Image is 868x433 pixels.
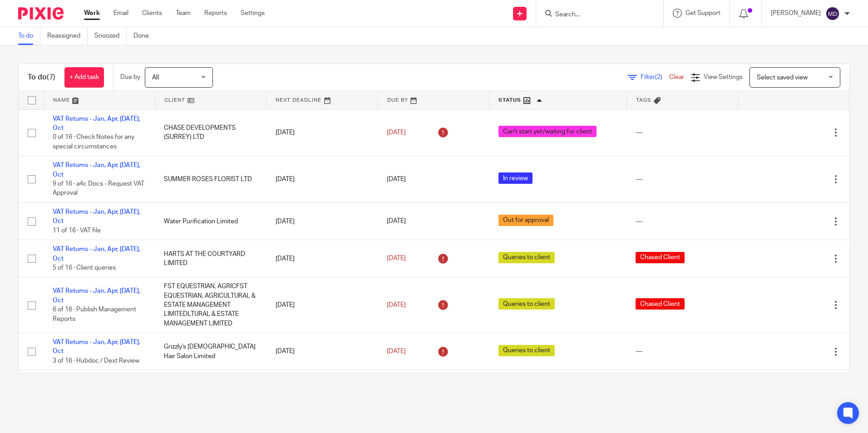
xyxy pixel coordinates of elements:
[686,10,720,16] span: Get Support
[771,9,821,18] p: [PERSON_NAME]
[53,358,139,364] span: 3 of 16 · Hubdoc / Dext Review
[636,298,685,310] span: Chased Client
[636,128,729,137] div: ---
[18,7,64,20] img: Pixie
[554,11,636,19] input: Search
[53,134,134,150] span: 0 of 16 · Check Notes for any special circumstances
[241,9,265,18] a: Settings
[641,74,669,80] span: Filter
[498,215,553,226] span: Out for approval
[387,176,406,182] span: [DATE]
[53,116,140,131] a: VAT Returns - Jan, Apr, [DATE], Oct
[53,306,136,322] span: 6 of 16 · Publish Management Reports
[498,126,597,137] span: Can't start yet/waiting for client
[636,252,685,263] span: Chased Client
[142,9,162,18] a: Clients
[636,98,651,103] span: Tags
[155,109,266,156] td: CHASE DEVELOPMENTS (SURREY) LTD
[636,217,729,226] div: ---
[387,302,406,308] span: [DATE]
[825,6,840,21] img: svg%3E
[28,73,55,82] h1: To do
[266,370,378,417] td: [DATE]
[53,209,140,224] a: VAT Returns - Jan, Apr, [DATE], Oct
[704,74,743,80] span: View Settings
[18,27,40,45] a: To do
[266,203,378,240] td: [DATE]
[53,265,116,271] span: 5 of 16 · Client queries
[53,246,140,261] a: VAT Returns - Jan, Apr, [DATE], Oct
[94,27,127,45] a: Snoozed
[669,74,684,80] a: Clear
[53,162,140,177] a: VAT Returns - Jan, Apr, [DATE], Oct
[266,109,378,156] td: [DATE]
[204,9,227,18] a: Reports
[266,240,378,277] td: [DATE]
[387,256,406,262] span: [DATE]
[155,240,266,277] td: HARTS AT THE COURTYARD LIMITED
[47,74,55,81] span: (7)
[498,298,555,310] span: Queries to client
[47,27,88,45] a: Reassigned
[155,370,266,417] td: [PERSON_NAME]
[133,27,156,45] a: Done
[53,288,140,303] a: VAT Returns - Jan, Apr, [DATE], Oct
[498,172,533,184] span: In review
[155,277,266,333] td: FST EQUESTRIAN, AGRICFST EQUESTRIAN, AGRICULTURAL & ESTATE MANAGEMENT LIMITEDLTURAL & ESTATE MANA...
[155,156,266,203] td: SUMMER ROSES FLORIST LTD
[498,252,555,263] span: Queries to client
[155,333,266,370] td: Grizzly's [DEMOGRAPHIC_DATA] Hair Salon Limited
[387,129,406,136] span: [DATE]
[53,227,101,234] span: 11 of 16 · VAT file
[84,9,100,18] a: Work
[655,74,662,80] span: (2)
[266,333,378,370] td: [DATE]
[155,203,266,240] td: Water Purification Limited
[636,175,729,184] div: ---
[387,218,406,225] span: [DATE]
[498,345,555,356] span: Queries to client
[113,9,128,18] a: Email
[64,67,104,88] a: + Add task
[636,347,729,356] div: ---
[266,277,378,333] td: [DATE]
[757,74,808,81] span: Select saved view
[53,339,140,354] a: VAT Returns - Jan, Apr, [DATE], Oct
[176,9,191,18] a: Team
[152,74,159,81] span: All
[53,181,144,197] span: 9 of 16 · a4c Docs - Request VAT Approval
[120,73,140,82] p: Due by
[387,348,406,354] span: [DATE]
[266,156,378,203] td: [DATE]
